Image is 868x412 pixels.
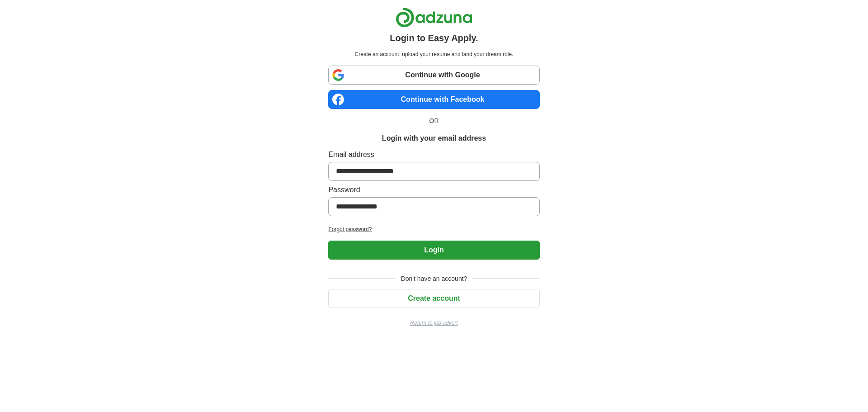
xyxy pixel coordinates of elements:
[328,66,539,85] a: Continue with Google
[328,225,539,233] a: Forgot password?
[396,7,472,28] img: Adzuna logo
[328,149,539,160] label: Email address
[328,319,539,327] a: Return to job advert
[382,133,486,144] h1: Login with your email address
[328,294,539,302] a: Create account
[328,289,539,308] button: Create account
[328,185,539,195] label: Password
[330,50,538,58] p: Create an account, upload your resume and land your dream role.
[424,116,444,126] span: OR
[396,274,473,284] span: Don't have an account?
[328,241,539,260] button: Login
[328,90,539,109] a: Continue with Facebook
[390,31,478,45] h1: Login to Easy Apply.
